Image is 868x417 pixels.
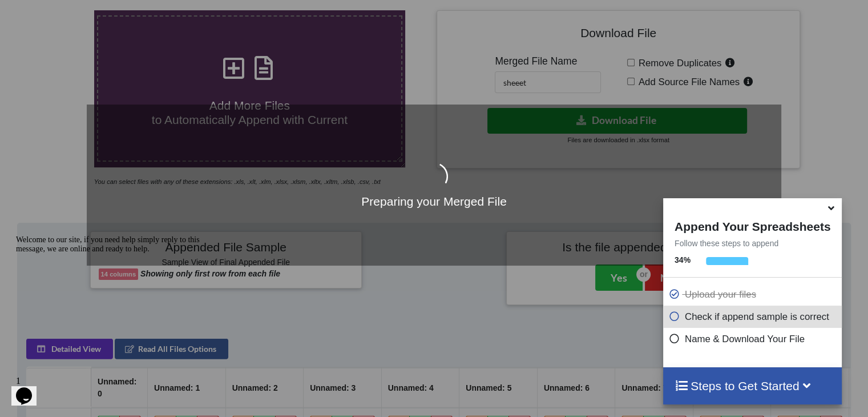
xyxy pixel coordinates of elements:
iframe: chat widget [11,231,217,366]
p: Name & Download Your File [669,332,839,346]
h4: Steps to Get Started [675,379,830,393]
iframe: chat widget [11,371,48,406]
h4: Append Your Spreadsheets [663,216,842,234]
div: Welcome to our site, if you need help simply reply to this message, we are online and ready to help. [5,5,210,23]
p: Follow these steps to append [663,238,842,249]
b: 34 % [675,255,691,264]
p: Upload your files [669,287,839,302]
span: Welcome to our site, if you need help simply reply to this message, we are online and ready to help. [5,5,188,22]
h4: Preparing your Merged File [87,194,781,209]
p: Check if append sample is correct [669,310,839,324]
